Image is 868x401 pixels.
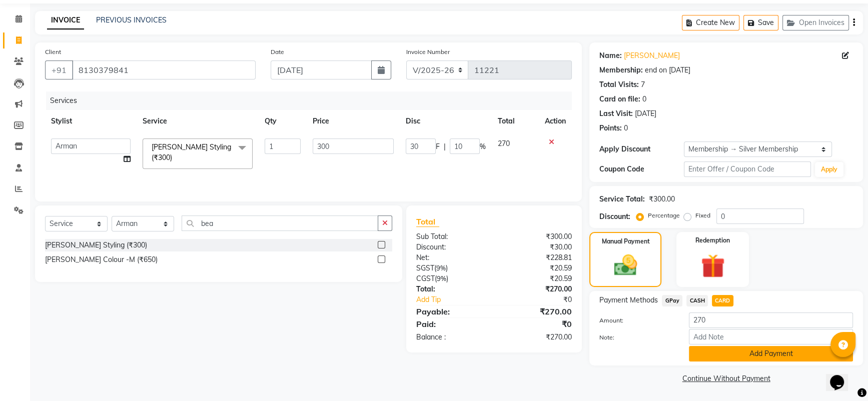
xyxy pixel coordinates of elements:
div: Sub Total: [409,231,494,242]
th: Service [137,110,259,132]
label: Invoice Number [406,47,450,56]
label: Percentage [648,211,680,220]
span: 9% [437,274,446,282]
div: [DATE] [635,108,656,119]
a: [PERSON_NAME] [624,50,680,61]
div: ₹30.00 [494,242,580,252]
div: ₹270.00 [494,332,580,342]
input: Amount [689,312,853,328]
label: Client [45,47,61,56]
input: Enter Offer / Coupon Code [684,161,810,177]
div: Net: [409,252,494,263]
a: x [172,153,177,162]
div: Discount: [409,242,494,252]
div: ₹270.00 [494,284,580,294]
div: 7 [641,79,645,90]
input: Search or Scan [182,215,378,231]
div: 0 [642,94,646,104]
th: Total [492,110,539,132]
span: 270 [498,139,510,148]
a: PREVIOUS INVOICES [96,15,167,24]
div: 0 [624,123,628,133]
div: Payable: [409,305,494,317]
span: | [444,141,446,152]
div: Service Total: [599,194,645,204]
div: Apply Discount [599,144,684,154]
th: Disc [400,110,492,132]
div: ₹300.00 [649,194,675,204]
div: ₹270.00 [494,305,580,317]
div: [PERSON_NAME] Styling (₹300) [45,240,147,250]
div: end on [DATE] [645,65,690,75]
div: Total: [409,284,494,294]
span: GPay [662,295,682,306]
a: INVOICE [47,11,84,29]
label: Date [271,47,284,56]
button: +91 [45,60,73,79]
div: ₹0 [494,318,580,330]
div: ( ) [409,263,494,273]
th: Action [539,110,572,132]
label: Manual Payment [601,237,649,246]
span: CARD [712,295,733,306]
span: % [480,141,486,152]
div: ( ) [409,273,494,284]
div: Total Visits: [599,79,639,90]
span: Total [416,216,439,227]
div: ₹228.81 [494,252,580,263]
a: Add Tip [409,294,508,305]
div: Last Visit: [599,108,633,119]
div: Card on file: [599,94,640,104]
div: Services [46,91,579,110]
th: Qty [259,110,307,132]
div: ₹20.59 [494,263,580,273]
label: Redemption [695,236,730,245]
button: Create New [682,15,739,30]
iframe: chat widget [826,361,858,391]
span: 9% [436,264,446,272]
span: Payment Methods [599,295,658,305]
div: Discount: [599,211,630,222]
button: Add Payment [689,346,853,361]
div: ₹20.59 [494,273,580,284]
div: Balance : [409,332,494,342]
th: Stylist [45,110,137,132]
img: _cash.svg [607,252,644,278]
div: ₹300.00 [494,231,580,242]
span: CGST [416,274,435,283]
span: [PERSON_NAME] Styling (₹300) [152,142,231,162]
div: ₹0 [508,294,579,305]
button: Apply [815,162,843,177]
span: F [436,141,440,152]
div: Membership: [599,65,643,75]
input: Add Note [689,329,853,344]
label: Fixed [695,211,710,220]
button: Open Invoices [782,15,849,30]
input: Search by Name/Mobile/Email/Code [72,60,256,79]
a: Continue Without Payment [591,373,861,384]
img: _gift.svg [693,251,732,281]
div: [PERSON_NAME] Colour -M (₹650) [45,254,158,265]
th: Price [307,110,399,132]
span: CASH [686,295,708,306]
div: Name: [599,50,622,61]
div: Coupon Code [599,164,684,174]
div: Paid: [409,318,494,330]
label: Note: [592,333,681,342]
div: Points: [599,123,622,133]
label: Amount: [592,316,681,325]
button: Save [743,15,778,30]
span: SGST [416,263,434,272]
